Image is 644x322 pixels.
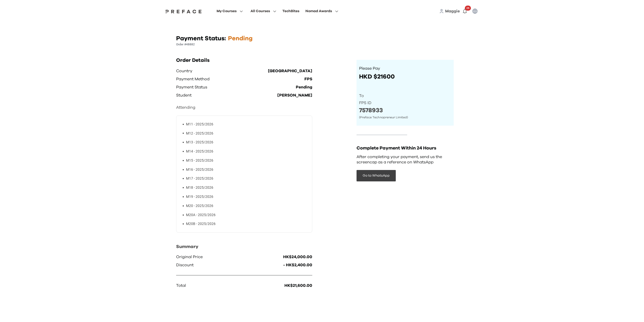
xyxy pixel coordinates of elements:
[186,140,213,145] p: M13 - 2025/2026
[445,9,460,13] span: Maggie
[249,8,278,14] button: All Courses
[176,34,226,43] h1: Payment Status:
[186,176,213,181] p: M17 - 2025/2026
[182,167,184,172] span: •
[186,167,213,172] p: M16 - 2025/2026
[176,103,313,111] p: Attending
[228,34,253,43] h1: Pending
[186,149,213,154] p: M14 - 2025/2026
[304,8,340,14] button: Nomad Awards
[215,8,244,14] button: My Courses
[186,194,213,199] p: M19 - 2025/2026
[182,194,184,199] span: •
[176,43,468,47] p: Order #48882
[304,75,312,83] p: FPS
[186,158,213,163] p: M15 - 2025/2026
[305,8,332,14] span: Nomad Awards
[182,122,184,127] span: •
[359,100,451,106] p: FPS ID
[176,261,194,269] p: Discount
[359,107,451,115] p: 7578933
[460,6,470,16] button: 26
[296,83,312,91] p: Pending
[176,243,313,251] p: Summary
[282,8,299,14] div: TechBites
[359,116,451,120] p: (Preface Technopreneur Limited)
[283,253,312,261] p: HK$24,000.00
[182,158,184,163] span: •
[176,281,186,290] p: Total
[357,144,454,152] p: Complete Payment Within 24 Hours
[465,6,471,11] span: 26
[182,221,184,226] span: •
[357,170,396,181] button: Go to WhatsApp
[251,8,270,14] span: All Courses
[176,83,207,91] p: Payment Status
[186,122,213,127] p: M11 - 2025/2026
[164,9,203,13] img: Preface Logo
[164,9,203,13] a: Preface Logo
[186,212,216,218] p: M20A - 2025/2026
[182,185,184,190] span: •
[182,140,184,145] span: •
[182,203,184,209] span: •
[182,176,184,181] span: •
[176,67,192,75] p: Country
[357,173,396,177] a: Go to WhatsApp
[186,131,213,136] p: M12 - 2025/2026
[268,67,312,75] p: [GEOGRAPHIC_DATA]
[186,221,216,226] p: M20B - 2025/2026
[176,253,203,261] p: Original Price
[277,91,312,99] p: [PERSON_NAME]
[284,281,312,290] p: HK$21,600.00
[186,203,213,209] p: M20 - 2025/2026
[217,8,237,14] span: My Courses
[176,91,192,99] p: Student
[359,73,451,81] p: HKD $21600
[359,66,451,71] p: Please Pay
[182,130,184,136] span: •
[359,93,451,99] p: To
[176,57,313,64] h2: Order Details
[176,75,210,83] p: Payment Method
[186,185,213,190] p: M18 - 2025/2026
[357,154,454,165] p: After completing your payment, send us the screencap as a reference on WhatsApp
[445,8,460,14] a: Maggie
[182,212,184,218] span: •
[182,149,184,154] span: •
[283,261,312,269] p: - HK$2,400.00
